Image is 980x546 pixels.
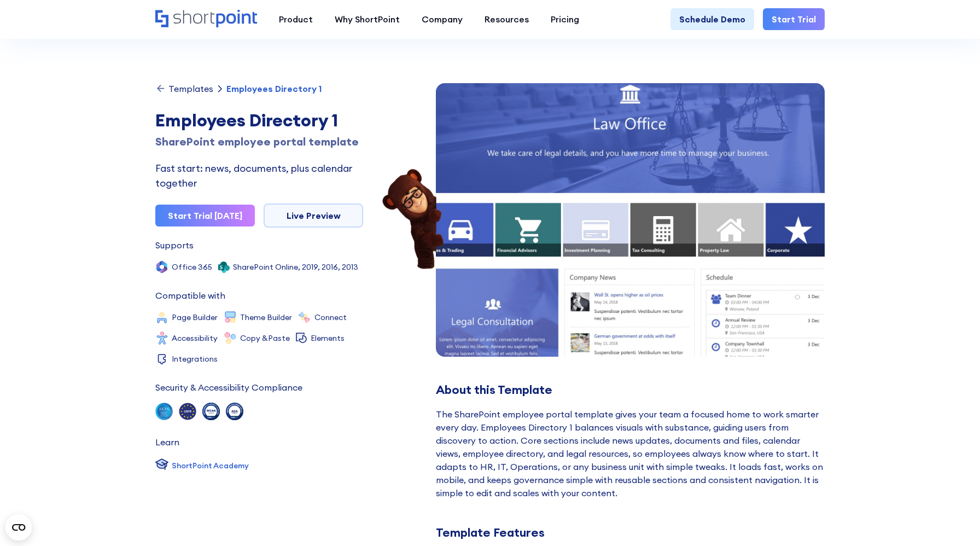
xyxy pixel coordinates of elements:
[155,383,302,392] div: Security & Accessibility Compliance
[311,334,345,342] div: Elements
[168,84,213,93] div: Templates
[155,403,173,420] img: soc 2
[314,313,347,321] div: Connect
[240,334,290,342] div: Copy &Paste
[436,383,825,397] div: About this Template
[411,8,474,30] a: Company
[474,8,540,30] a: Resources
[155,291,225,300] div: Compatible with
[155,241,194,249] div: Supports
[763,8,825,30] a: Start Trial
[155,107,363,133] div: Employees Directory 1
[172,263,212,271] div: Office 365
[155,205,255,226] a: Start Trial [DATE]
[155,10,257,28] a: Home
[783,419,980,546] iframe: Chat Widget
[485,13,529,26] div: Resources
[155,457,249,474] a: ShortPoint Academy
[540,8,590,30] a: Pricing
[155,438,179,446] div: Learn
[155,83,213,94] a: Templates
[436,526,825,539] div: Template Features
[324,8,411,30] a: Why ShortPoint
[268,8,324,30] a: Product
[670,8,754,30] a: Schedule Demo
[264,204,363,228] a: Live Preview
[422,13,463,26] div: Company
[551,13,579,26] div: Pricing
[240,313,292,321] div: Theme Builder
[335,13,400,26] div: Why ShortPoint
[172,355,218,363] div: Integrations
[155,133,363,150] div: SharePoint employee portal template
[172,313,218,321] div: Page Builder
[172,334,218,342] div: Accessibility
[5,514,32,541] button: Open CMP widget
[233,263,358,271] div: SharePoint Online, 2019, 2016, 2013
[226,84,322,93] div: Employees Directory 1
[155,161,363,190] div: Fast start: news, documents, plus calendar together
[172,460,249,472] div: ShortPoint Academy
[436,408,825,499] div: The SharePoint employee portal template gives your team a focused home to work smarter every day....
[279,13,313,26] div: Product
